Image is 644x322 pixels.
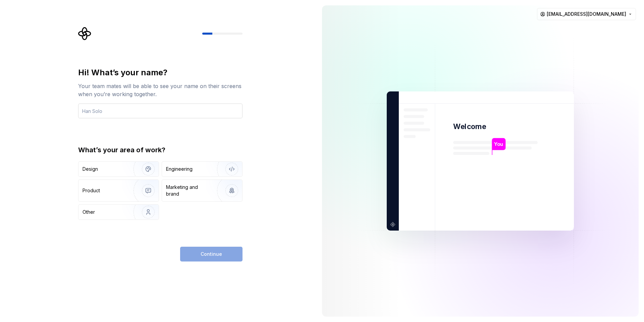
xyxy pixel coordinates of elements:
[166,166,193,172] div: Engineering
[547,11,626,17] span: [EMAIL_ADDRESS][DOMAIN_NAME]
[78,27,92,40] svg: Supernova Logo
[83,209,95,215] div: Other
[78,82,243,98] div: Your team mates will be able to see your name on their screens when you’re working together.
[78,104,243,118] input: Han Solo
[78,145,243,155] div: What’s your area of work?
[494,140,503,148] p: You
[166,184,211,197] div: Marketing and brand
[453,122,486,131] p: Welcome
[537,8,636,20] button: [EMAIL_ADDRESS][DOMAIN_NAME]
[83,187,100,194] div: Product
[83,166,98,172] div: Design
[78,67,243,78] div: Hi! What’s your name?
